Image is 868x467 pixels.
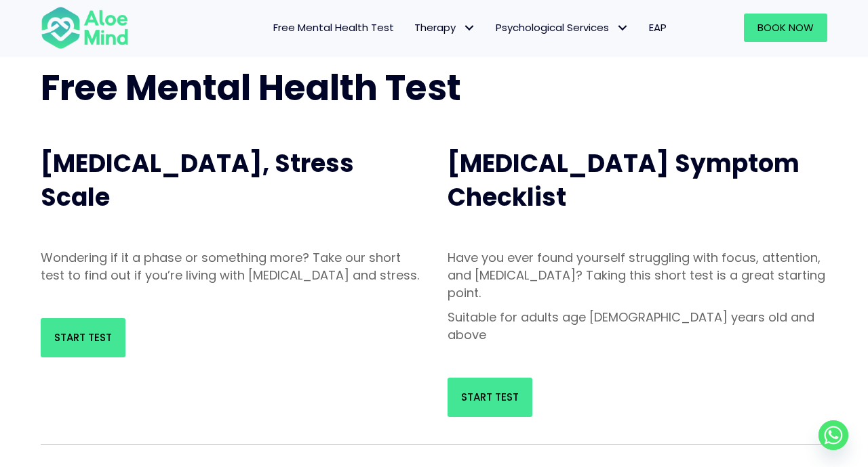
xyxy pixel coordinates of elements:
span: Free Mental Health Test [273,20,394,35]
p: Have you ever found yourself struggling with focus, attention, and [MEDICAL_DATA]? Taking this sh... [448,249,827,302]
a: EAP [639,14,677,42]
span: [MEDICAL_DATA] Symptom Checklist [448,146,800,215]
a: Free Mental Health Test [263,14,404,42]
a: TherapyTherapy: submenu [404,14,486,42]
span: Therapy [414,20,475,35]
span: Start Test [54,330,112,344]
a: Start Test [41,318,125,357]
nav: Menu [146,14,677,42]
a: Whatsapp [818,420,848,450]
span: Therapy: submenu [459,18,479,38]
img: Aloe mind Logo [41,5,129,50]
a: Book Now [744,14,827,42]
p: Wondering if it a phase or something more? Take our short test to find out if you’re living with ... [41,249,420,284]
a: Psychological ServicesPsychological Services: submenu [486,14,639,42]
p: Suitable for adults age [DEMOGRAPHIC_DATA] years old and above [448,309,827,344]
span: Free Mental Health Test [41,63,461,112]
span: Book Now [757,20,814,35]
span: Psychological Services [496,20,629,35]
span: Start Test [461,390,519,404]
a: Start Test [448,378,532,417]
span: [MEDICAL_DATA], Stress Scale [41,146,354,215]
span: Psychological Services: submenu [612,18,632,38]
span: EAP [649,20,667,35]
